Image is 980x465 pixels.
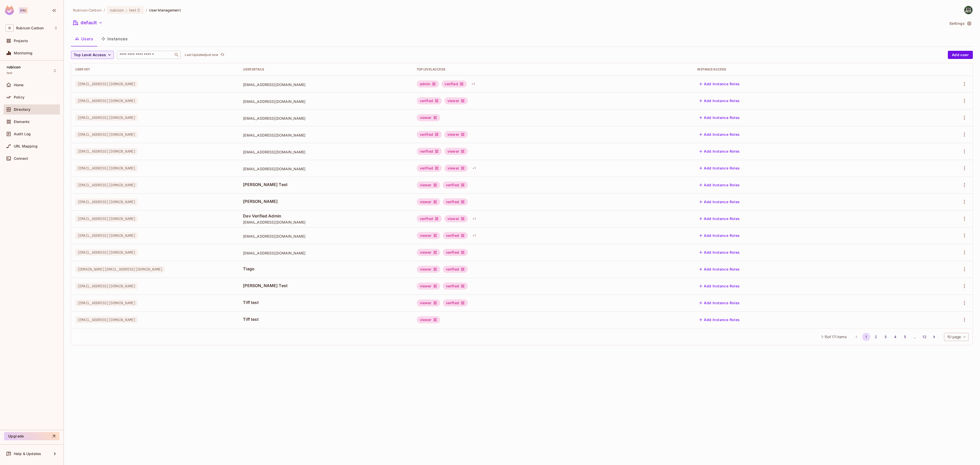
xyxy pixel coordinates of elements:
[862,333,870,341] button: page 1
[901,333,909,341] button: Go to page 5
[417,165,442,172] div: verified
[470,164,478,172] div: + 1
[14,83,24,87] span: Home
[75,249,138,256] span: [EMAIL_ADDRESS][DOMAIN_NAME]
[697,164,742,172] button: Add Instance Roles
[243,67,408,71] div: User Details
[417,198,440,205] div: viewer
[14,156,28,161] span: Connect
[243,300,408,305] span: Tiff test
[444,97,468,104] div: viewer
[243,133,408,138] span: [EMAIL_ADDRESS][DOMAIN_NAME]
[417,181,440,189] div: viewer
[417,131,442,138] div: verified
[911,334,919,339] div: …
[947,19,973,28] button: Settings
[444,215,468,222] div: viewer
[243,213,408,219] span: Dev Verified Admin
[110,8,124,13] span: rubicon
[469,80,477,88] div: + 1
[71,32,97,45] button: Users
[75,148,138,155] span: [EMAIL_ADDRESS][DOMAIN_NAME]
[75,316,138,323] span: [EMAIL_ADDRESS][DOMAIN_NAME]
[417,316,440,323] div: viewer
[948,51,973,59] button: Add user
[697,215,742,223] button: Add Instance Roles
[821,334,846,340] span: 1 - 15 of 171 items
[73,8,102,13] span: the active workspace
[243,150,408,154] span: [EMAIL_ADDRESS][DOMAIN_NAME]
[71,19,105,27] button: default
[6,24,14,32] span: R
[444,131,468,138] div: viewer
[442,80,467,88] div: verified
[443,232,468,239] div: verified
[14,107,30,112] span: Directory
[417,299,440,307] div: viewer
[443,198,468,205] div: verified
[872,333,880,341] button: Go to page 2
[697,316,742,324] button: Add Instance Roles
[964,6,973,14] img: Keith Hudson
[14,95,24,99] span: Policy
[243,283,408,288] span: [PERSON_NAME] Test
[75,215,138,222] span: [EMAIL_ADDRESS][DOMAIN_NAME]
[5,6,14,15] img: SReyMgAAAABJRU5ErkJggg==
[146,8,147,13] li: /
[218,52,225,58] span: Click to refresh data
[75,165,138,172] span: [EMAIL_ADDRESS][DOMAIN_NAME]
[417,232,440,239] div: viewer
[443,266,468,273] div: verified
[75,131,138,138] span: [EMAIL_ADDRESS][DOMAIN_NAME]
[697,97,742,105] button: Add Instance Roles
[697,198,742,206] button: Add Instance Roles
[443,283,468,290] div: verified
[243,166,408,171] span: [EMAIL_ADDRESS][DOMAIN_NAME]
[4,432,59,440] button: Upgrade
[243,220,408,225] span: [EMAIL_ADDRESS][DOMAIN_NAME]
[19,7,28,14] div: Pro
[443,249,468,256] div: verified
[219,52,225,58] button: refresh
[443,181,468,189] div: verified
[697,130,742,139] button: Add Instance Roles
[149,8,181,13] span: User Management
[243,82,408,87] span: [EMAIL_ADDRESS][DOMAIN_NAME]
[697,282,742,290] button: Add Instance Roles
[75,199,138,205] span: [EMAIL_ADDRESS][DOMAIN_NAME]
[417,266,440,273] div: viewer
[74,52,106,58] span: Top Level Access
[243,182,408,187] span: [PERSON_NAME] Test
[14,51,33,55] span: Monitoring
[97,32,132,45] button: Instances
[697,299,742,307] button: Add Instance Roles
[75,300,138,306] span: [EMAIL_ADDRESS][DOMAIN_NAME]
[75,232,138,239] span: [EMAIL_ADDRESS][DOMAIN_NAME]
[75,97,138,104] span: [EMAIL_ADDRESS][DOMAIN_NAME]
[7,65,21,69] span: rubicon
[126,8,127,12] span: :
[243,99,408,104] span: [EMAIL_ADDRESS][DOMAIN_NAME]
[881,333,890,341] button: Go to page 3
[243,199,408,204] span: [PERSON_NAME]
[14,39,28,43] span: Projects
[104,8,105,13] li: /
[417,283,440,290] div: viewer
[697,80,742,88] button: Add Instance Roles
[697,265,742,273] button: Add Instance Roles
[243,116,408,121] span: [EMAIL_ADDRESS][DOMAIN_NAME]
[470,231,478,240] div: + 1
[470,215,478,223] div: + 1
[75,283,138,289] span: [EMAIL_ADDRESS][DOMAIN_NAME]
[16,26,44,30] span: Workspace: Rubicon Carbon
[417,215,442,222] div: verified
[417,249,440,256] div: viewer
[75,81,138,87] span: [EMAIL_ADDRESS][DOMAIN_NAME]
[944,333,969,341] div: 15 / page
[920,333,928,341] button: Go to page 12
[697,231,742,240] button: Add Instance Roles
[444,165,468,172] div: viewer
[417,114,440,121] div: viewer
[417,97,442,104] div: verified
[243,266,408,272] span: Tiago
